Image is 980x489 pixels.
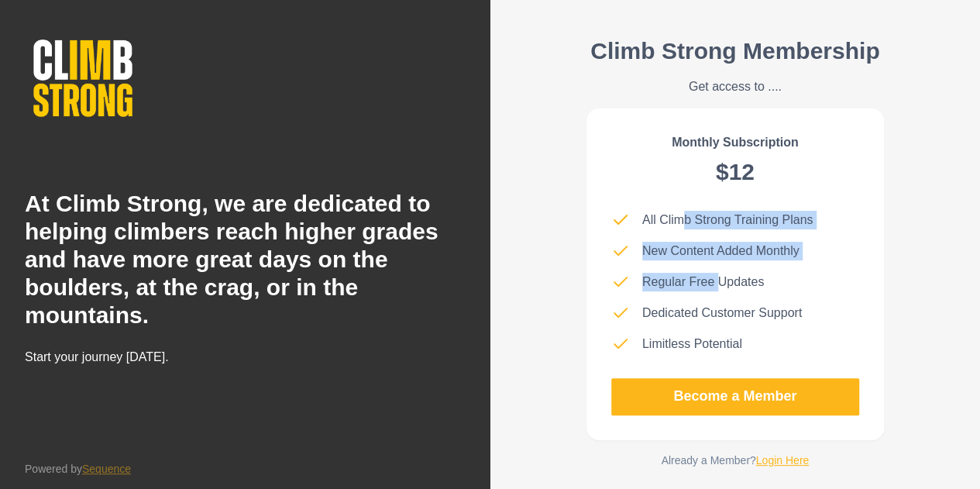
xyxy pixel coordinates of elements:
[756,454,810,467] a: Login Here
[642,211,813,229] p: All Climb Strong Training Plans
[661,453,809,469] p: Already a Member?
[642,304,802,322] p: Dedicated Customer Support
[25,461,131,477] p: Powered by
[82,463,131,475] a: Sequence
[25,31,141,126] img: Climb Strong Logo
[590,77,879,96] p: Get access to ....
[25,348,372,367] p: Start your journey [DATE].
[672,133,799,152] p: Monthly Subscription
[611,378,859,415] a: Become a Member
[716,158,755,186] h2: $12
[642,242,799,260] p: New Content Added Monthly
[642,335,742,353] p: Limitless Potential
[25,190,466,329] h2: At Climb Strong, we are dedicated to helping climbers reach higher grades and have more great day...
[642,273,764,291] p: Regular Free Updates
[590,37,879,65] h2: Climb Strong Membership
